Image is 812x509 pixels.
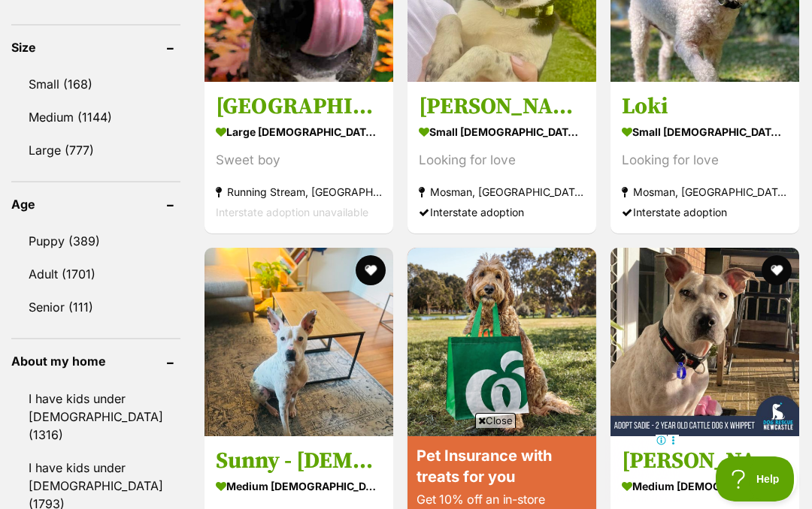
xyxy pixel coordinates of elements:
[205,248,393,436] img: Sunny - 1 Year Old Cattle Dog X - Australian Cattle Dog
[11,197,180,211] header: Age
[216,206,368,218] span: Interstate adoption unavailable
[419,92,585,121] h3: [PERSON_NAME]
[622,150,788,170] div: Looking for love
[419,150,585,170] div: Looking for love
[716,456,797,501] iframe: Help Scout Beacon - Open
[216,121,382,143] strong: large [DEMOGRAPHIC_DATA] Dog
[107,2,119,14] img: consumer-privacy-logo.png
[11,101,180,133] a: Medium (1144)
[11,291,180,323] a: Senior (111)
[11,41,180,54] header: Size
[11,68,180,100] a: Small (168)
[475,413,516,428] span: Close
[216,150,382,170] div: Sweet boy
[622,92,788,121] h3: Loki
[205,81,393,233] a: [GEOGRAPHIC_DATA] large [DEMOGRAPHIC_DATA] Dog Sweet boy Running Stream, [GEOGRAPHIC_DATA] Inters...
[105,1,119,12] img: iconc.png
[11,383,180,450] a: I have kids under [DEMOGRAPHIC_DATA] (1316)
[622,476,788,498] strong: medium [DEMOGRAPHIC_DATA] Dog
[762,255,792,285] button: favourite
[408,81,596,233] a: [PERSON_NAME] small [DEMOGRAPHIC_DATA] Dog Looking for love Mosman, [GEOGRAPHIC_DATA] Interstate ...
[611,81,799,233] a: Loki small [DEMOGRAPHIC_DATA] Dog Looking for love Mosman, [GEOGRAPHIC_DATA] Interstate adoption
[419,121,585,143] strong: small [DEMOGRAPHIC_DATA] Dog
[419,182,585,202] strong: Mosman, [GEOGRAPHIC_DATA]
[11,134,180,166] a: Large (777)
[11,225,180,257] a: Puppy (389)
[2,2,14,14] img: consumer-privacy-logo.png
[622,182,788,202] strong: Mosman, [GEOGRAPHIC_DATA]
[11,258,180,290] a: Adult (1701)
[622,121,788,143] strong: small [DEMOGRAPHIC_DATA] Dog
[611,248,799,436] img: Sadie - 2 Year Old Cattle Dog x - Australian Cattle Dog x Whippet Dog
[419,202,585,222] div: Interstate adoption
[11,354,180,368] header: About my home
[105,2,120,14] a: Privacy Notification
[622,447,788,476] h3: [PERSON_NAME] - [DEMOGRAPHIC_DATA] Cattle Dog x
[356,255,386,285] button: favourite
[216,92,382,121] h3: [GEOGRAPHIC_DATA]
[132,434,680,501] iframe: Advertisement
[216,182,382,202] strong: Running Stream, [GEOGRAPHIC_DATA]
[622,202,788,222] div: Interstate adoption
